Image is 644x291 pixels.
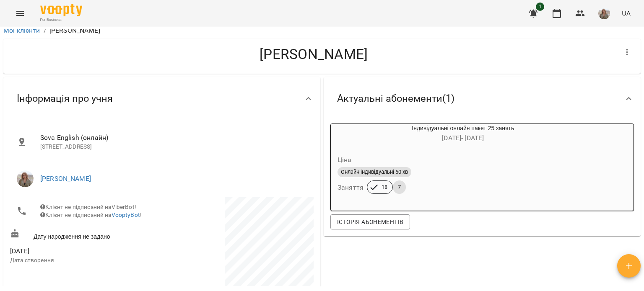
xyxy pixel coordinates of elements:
img: 23dbdf9b397c28d128ced03b916abe8c.png [598,8,610,19]
span: Клієнт не підписаний на ! [40,211,142,218]
div: Дату народження не задано [8,227,162,242]
nav: breadcrumb [3,26,641,36]
span: Клієнт не підписаний на ViberBot! [40,203,136,210]
button: UA [618,5,634,21]
p: [STREET_ADDRESS] [40,143,307,151]
p: [PERSON_NAME] [49,26,100,36]
a: VooptyBot [112,211,140,218]
span: Інформація про учня [17,92,113,105]
a: [PERSON_NAME] [40,175,91,183]
h4: [PERSON_NAME] [10,46,617,63]
div: Актуальні абонементи(1) [324,77,641,120]
div: Індивідуальні онлайн пакет 25 занять [331,124,595,144]
img: Voopty Logo [40,4,82,16]
span: Онлайн індивідуальні 60 хв [338,168,411,176]
div: Інформація про учня [3,77,320,120]
li: / [44,26,46,36]
button: Menu [10,3,30,23]
button: Історія абонементів [330,214,410,229]
span: 18 [377,183,392,191]
span: [DATE] - [DATE] [442,134,484,142]
img: Шепка Ангеліна [17,170,34,187]
span: Sova English (онлайн) [40,133,307,143]
span: 1 [536,3,544,11]
span: Історія абонементів [337,217,403,227]
span: [DATE] [10,246,160,256]
a: Мої клієнти [3,26,40,34]
span: Актуальні абонементи ( 1 ) [337,92,454,105]
p: Дата створення [10,256,160,265]
span: UA [622,9,631,18]
span: 7 [393,183,406,191]
span: For Business [40,17,82,23]
h6: Ціна [338,154,352,166]
button: Індивідуальні онлайн пакет 25 занять[DATE]- [DATE]ЦінаОнлайн індивідуальні 60 хвЗаняття187 [331,124,595,204]
h6: Заняття [338,182,364,193]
